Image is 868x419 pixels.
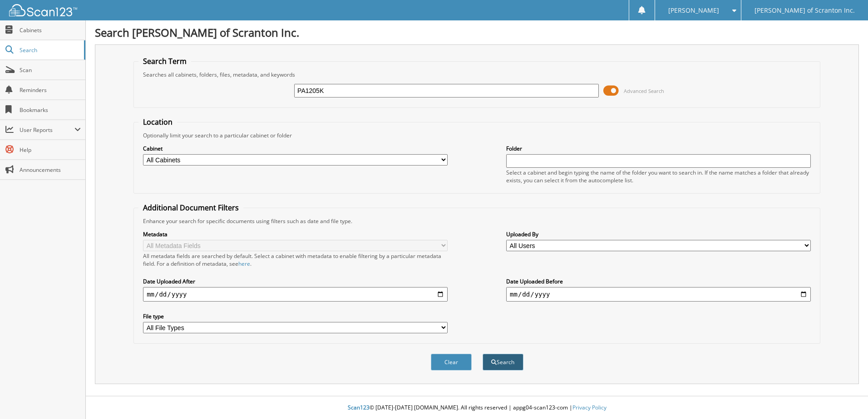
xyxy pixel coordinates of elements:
span: Bookmarks [20,106,81,114]
div: All metadata fields are searched by default. Select a cabinet with metadata to enable filtering b... [143,252,448,268]
span: [PERSON_NAME] [668,8,719,13]
input: start [143,287,448,302]
label: Date Uploaded After [143,278,448,285]
span: Help [20,146,81,154]
iframe: Chat Widget [823,375,868,419]
label: Uploaded By [506,230,811,238]
legend: Location [138,117,177,127]
label: File type [143,312,448,320]
span: Scan123 [348,404,370,411]
span: Search [20,46,79,54]
span: [PERSON_NAME] of Scranton Inc. [755,8,855,13]
div: Select a cabinet and begin typing the name of the folder you want to search in. If the name match... [506,169,811,184]
div: Searches all cabinets, folders, files, metadata, and keywords [138,71,815,78]
span: Scan [20,66,81,74]
legend: Additional Document Filters [138,203,243,213]
img: scan123-logo-white.svg [9,4,77,16]
div: © [DATE]-[DATE] [DOMAIN_NAME]. All rights reserved | appg04-scan123-com | [86,397,868,419]
span: Advanced Search [624,88,664,94]
h1: Search [PERSON_NAME] of Scranton Inc. [95,25,859,40]
div: Optionally limit your search to a particular cabinet or folder [138,132,815,139]
button: Clear [431,354,472,370]
span: Reminders [20,86,81,94]
button: Search [483,354,523,370]
span: User Reports [20,126,74,134]
label: Metadata [143,230,448,238]
legend: Search Term [138,56,191,66]
span: Cabinets [20,26,81,34]
input: end [506,287,811,302]
div: Enhance your search for specific documents using filters such as date and file type. [138,217,815,225]
label: Date Uploaded Before [506,278,811,285]
a: Privacy Policy [572,404,607,411]
span: Announcements [20,166,81,174]
label: Cabinet [143,145,448,152]
a: here [238,260,250,268]
label: Folder [506,145,811,152]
